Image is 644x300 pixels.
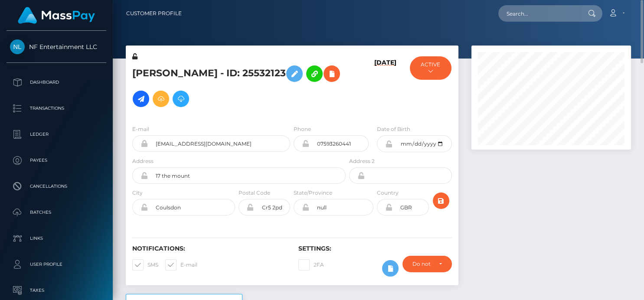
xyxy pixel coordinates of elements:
a: Payees [7,150,106,171]
label: Address [132,157,154,165]
a: Customer Profile [126,4,182,23]
a: Transactions [7,98,106,119]
label: E-mail [165,259,197,271]
a: Initiate Payout [133,91,149,107]
label: Address 2 [349,157,375,165]
label: Phone [294,125,311,133]
p: Links [10,232,103,245]
p: Cancellations [10,180,103,193]
span: NF Entertainment LLC [7,43,106,51]
label: City [132,189,143,197]
a: Dashboard [7,72,106,93]
label: E-mail [132,125,149,133]
label: 2FA [298,259,324,271]
button: ACTIVE [410,56,451,80]
label: State/Province [294,189,332,197]
p: Batches [10,206,103,219]
label: Date of Birth [377,125,410,133]
p: User Profile [10,258,103,271]
h6: Notifications: [132,245,285,252]
p: Transactions [10,102,103,115]
input: Search... [498,5,580,22]
button: Do not require [402,256,452,272]
label: Country [377,189,399,197]
a: Links [7,228,106,249]
a: Ledger [7,124,106,145]
a: User Profile [7,254,106,275]
p: Taxes [10,284,103,297]
h5: [PERSON_NAME] - ID: 25532123 [132,61,341,111]
a: Batches [7,202,106,223]
p: Payees [10,154,103,167]
p: Ledger [10,128,103,141]
a: Cancellations [7,176,106,197]
label: SMS [132,259,158,271]
div: Do not require [412,261,432,267]
label: Postal Code [239,189,270,197]
h6: [DATE] [374,59,396,114]
p: Dashboard [10,76,103,89]
img: NF Entertainment LLC [10,39,25,54]
img: MassPay Logo [18,7,95,24]
h6: Settings: [298,245,451,252]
